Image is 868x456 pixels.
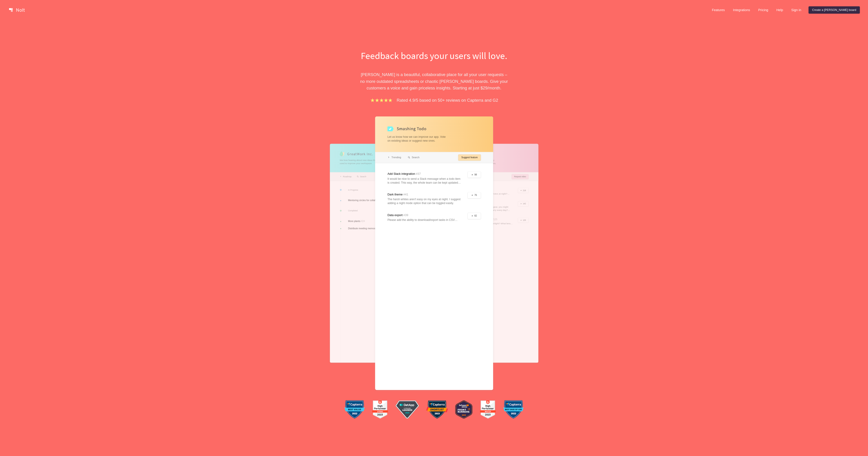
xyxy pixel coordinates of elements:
[708,6,728,14] a: Features
[396,400,419,419] img: getApp.168aadcbc8.png
[426,400,448,419] img: capterra-3.4ae8dd4a3b.png
[455,400,472,419] img: softwareAdvice.8928b0e2d4.png
[729,6,754,14] a: Integrations
[480,399,496,420] img: g2-2.67a1407cb9.png
[503,400,524,419] img: capterra-2.aadd15ad95.png
[809,6,860,14] a: Create a [PERSON_NAME] board
[356,71,512,91] p: [PERSON_NAME] is a beautiful, collaborative place for all your user requests – no more outdated s...
[755,6,772,14] a: Pricing
[397,97,498,104] p: Rated 4.9/5 based on 50+ reviews on Capterra and G2
[344,400,365,419] img: capterra-1.a005f88887.png
[370,98,393,103] img: stars.b067e34983.png
[356,49,512,62] h1: Feedback boards your users will love.
[372,399,388,420] img: g2-1.d59c70ff4a.png
[773,6,787,14] a: Help
[788,6,805,14] a: Sign in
